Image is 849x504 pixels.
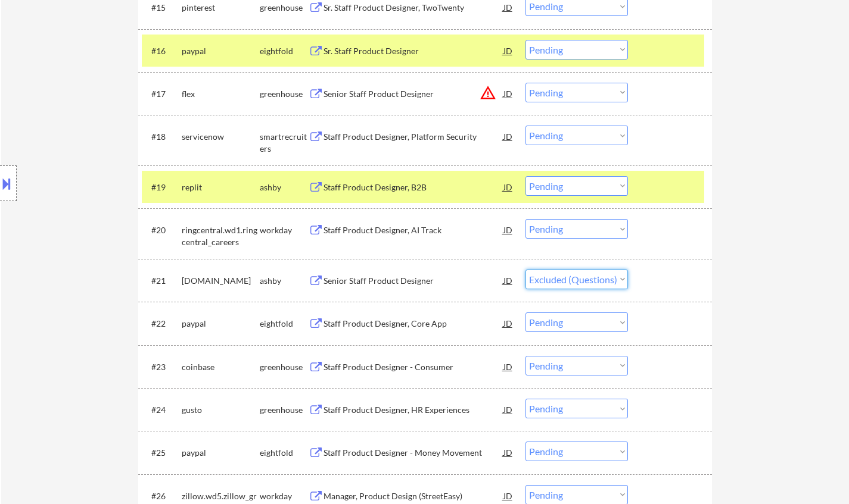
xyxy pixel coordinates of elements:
[260,131,309,154] div: smartrecruiters
[151,2,172,14] div: #15
[151,447,172,459] div: #25
[324,131,503,143] div: Staff Product Designer, Platform Security
[324,361,503,373] div: Staff Product Designer - Consumer
[502,219,514,240] div: JD
[182,275,260,287] div: [DOMAIN_NAME]
[324,404,503,416] div: Staff Product Designer, HR Experiences
[502,176,514,198] div: JD
[502,442,514,463] div: JD
[260,318,309,330] div: eightfold
[182,181,260,193] div: replit
[182,224,260,248] div: ringcentral.wd1.ringcentral_careers
[324,275,503,287] div: Senior Staff Product Designer
[324,45,503,57] div: Sr. Staff Product Designer
[260,88,309,100] div: greenhouse
[324,318,503,330] div: Staff Product Designer, Core App
[182,318,260,330] div: paypal
[324,224,503,236] div: Staff Product Designer, AI Track
[260,404,309,416] div: greenhouse
[502,356,514,377] div: JD
[260,224,309,236] div: workday
[502,270,514,291] div: JD
[182,447,260,459] div: paypal
[502,126,514,147] div: JD
[324,490,503,502] div: Manager, Product Design (StreetEasy)
[324,447,503,459] div: Staff Product Designer - Money Movement
[182,88,260,100] div: flex
[502,399,514,420] div: JD
[151,404,172,416] div: #24
[151,490,172,502] div: #26
[260,361,309,373] div: greenhouse
[182,404,260,416] div: gusto
[324,2,503,14] div: Sr. Staff Product Designer, TwoTwenty
[480,84,496,101] button: warning_amber
[151,45,172,57] div: #16
[182,45,260,57] div: paypal
[182,2,260,14] div: pinterest
[151,361,172,373] div: #23
[502,312,514,334] div: JD
[260,45,309,57] div: eightfold
[182,361,260,373] div: coinbase
[324,181,503,193] div: Staff Product Designer, B2B
[260,447,309,459] div: eightfold
[260,275,309,287] div: ashby
[182,131,260,143] div: servicenow
[324,88,503,100] div: Senior Staff Product Designer
[151,318,172,330] div: #22
[260,490,309,502] div: workday
[502,83,514,104] div: JD
[502,40,514,61] div: JD
[260,181,309,193] div: ashby
[260,2,309,14] div: greenhouse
